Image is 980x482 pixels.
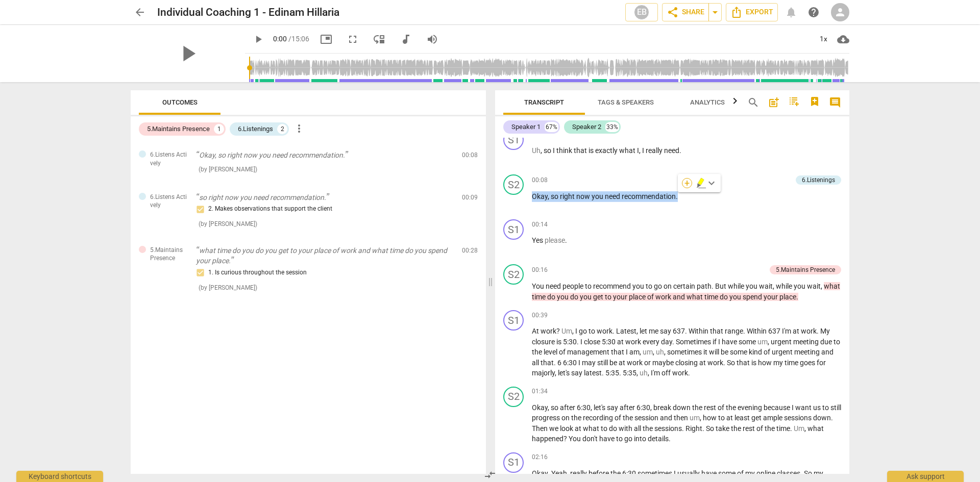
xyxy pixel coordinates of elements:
[560,403,577,412] span: after
[667,348,703,356] span: sometimes
[605,369,619,377] span: 5:35
[715,282,728,290] span: But
[782,327,793,335] span: I'm
[813,403,822,412] span: us
[344,30,362,48] button: Fullscreen
[562,282,585,290] span: people
[619,369,623,377] span: .
[595,146,619,155] span: exactly
[598,98,654,106] span: Tags & Speakers
[400,33,412,45] span: audiotrack
[560,192,576,200] span: right
[723,359,727,367] span: .
[584,338,602,346] span: close
[773,359,785,367] span: my
[814,31,833,47] div: 1x
[532,192,548,200] span: Okay
[551,192,560,200] span: so
[648,369,651,377] span: ,
[705,177,718,189] span: keyboard_arrow_down
[532,348,544,356] span: the
[622,192,676,200] span: recommendation
[612,327,616,335] span: .
[503,174,524,195] div: Change speaker
[640,348,643,356] span: ,
[546,282,562,290] span: need
[541,327,556,335] span: work
[764,348,772,356] span: of
[661,369,672,377] span: off
[674,414,690,422] span: then
[532,146,541,155] span: Filler word
[484,469,496,481] span: compare_arrows
[636,403,650,412] span: 6:30
[822,403,830,412] span: to
[776,282,794,290] span: while
[710,327,725,335] span: that
[532,369,555,377] span: majorly
[157,6,339,19] h2: Individual Coaching 1 - Edinam Hillaria
[829,96,841,109] span: comment
[661,338,672,346] span: day
[238,124,273,134] div: 6.Listenings
[561,327,572,335] span: Filler word
[824,282,840,290] span: what
[273,35,287,43] span: 0:00
[503,310,524,331] div: Change speaker
[636,369,640,377] span: ,
[653,403,673,412] span: break
[699,359,707,367] span: at
[713,338,718,346] span: if
[660,414,674,422] span: and
[617,338,625,346] span: at
[575,327,579,335] span: I
[556,327,561,335] span: ?
[632,282,646,290] span: you
[571,414,583,422] span: the
[721,348,730,356] span: be
[660,327,673,335] span: say
[654,282,664,290] span: go
[676,192,678,200] span: .
[675,359,699,367] span: closing
[768,327,782,335] span: 637
[626,348,629,356] span: I
[817,359,826,367] span: for
[583,414,615,422] span: recording
[317,30,335,48] button: Picture in picture
[609,359,619,367] span: be
[649,327,660,335] span: me
[667,6,679,18] span: share
[578,359,582,367] span: I
[646,282,654,290] span: to
[786,94,802,111] button: Add TOC
[729,293,743,301] span: you
[685,327,689,335] span: .
[771,338,793,346] span: urgent
[642,146,646,155] span: I
[706,178,717,188] button: Select color
[532,176,548,185] span: 00:08
[548,403,551,412] span: ,
[662,3,709,21] button: Share
[804,3,823,21] a: Help
[147,124,210,134] div: 5.Maintains Presence
[572,327,575,335] span: ,
[817,327,820,335] span: .
[730,6,773,18] span: Export
[634,5,649,20] div: EB
[709,6,721,18] span: arrow_drop_down
[703,348,709,356] span: it
[547,293,557,301] span: do
[593,282,632,290] span: recommend
[887,471,964,482] div: Ask support
[572,122,601,132] div: Speaker 2
[689,327,710,335] span: Within
[718,403,726,412] span: of
[532,338,556,346] span: closure
[545,236,565,244] span: Filler word
[563,359,578,367] span: 6:30
[532,359,541,367] span: all
[709,348,721,356] span: will
[580,338,584,346] span: I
